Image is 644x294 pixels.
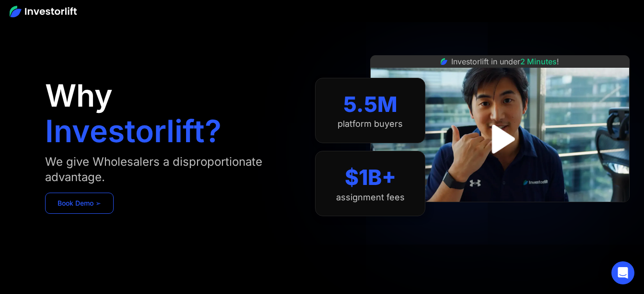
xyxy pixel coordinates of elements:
[45,193,114,214] a: Book Demo ➢
[336,192,405,203] div: assignment fees
[338,119,403,129] div: platform buyers
[611,261,634,284] div: Open Intercom Messenger
[428,207,572,219] iframe: Customer reviews powered by Trustpilot
[520,57,557,66] span: 2 Minutes
[345,165,396,190] div: $1B+
[343,92,398,117] div: 5.5M
[479,118,521,160] a: open lightbox
[45,80,113,111] h1: Why
[45,116,222,147] h1: Investorlift?
[451,56,559,67] div: Investorlift in under !
[45,154,296,185] div: We give Wholesalers a disproportionate advantage.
